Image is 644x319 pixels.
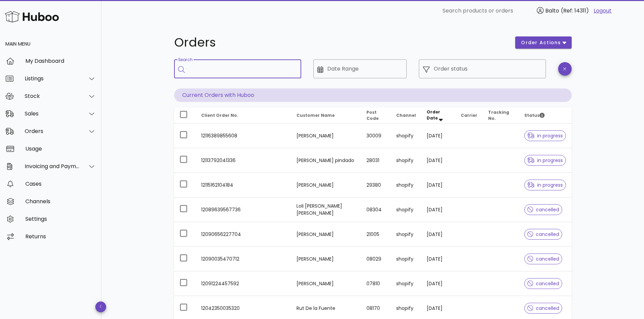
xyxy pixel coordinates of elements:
[25,128,80,134] div: Orders
[527,232,559,237] span: cancelled
[361,222,391,247] td: 21005
[291,124,361,148] td: [PERSON_NAME]
[524,112,545,118] span: Status
[25,93,80,99] div: Stock
[196,107,291,124] th: Client Order No.
[196,124,291,148] td: 12116389855608
[545,7,559,15] span: Balto
[361,173,391,197] td: 29380
[391,197,421,222] td: shopify
[521,39,561,46] span: order actions
[421,197,455,222] td: [DATE]
[455,107,483,124] th: Carrier
[421,247,455,271] td: [DATE]
[391,124,421,148] td: shopify
[391,271,421,296] td: shopify
[527,281,559,286] span: cancelled
[391,173,421,197] td: shopify
[25,198,96,205] div: Channels
[296,112,335,118] span: Customer Name
[25,75,80,82] div: Listings
[361,247,391,271] td: 08029
[196,173,291,197] td: 12115162104184
[527,207,559,212] span: cancelled
[396,112,416,118] span: Channel
[527,306,559,311] span: cancelled
[178,57,192,62] label: Search
[201,112,238,118] span: Client Order No.
[196,271,291,296] td: 12091224457592
[421,173,455,197] td: [DATE]
[361,271,391,296] td: 07810
[421,124,455,148] td: [DATE]
[366,109,379,121] span: Post Code
[291,107,361,124] th: Customer Name
[361,124,391,148] td: 30009
[391,148,421,173] td: shopify
[391,247,421,271] td: shopify
[515,36,571,49] button: order actions
[519,107,572,124] th: Status
[25,145,96,152] div: Usage
[527,133,563,138] span: in progress
[291,222,361,247] td: [PERSON_NAME]
[291,271,361,296] td: [PERSON_NAME]
[196,222,291,247] td: 12090656227704
[25,110,80,117] div: Sales
[291,197,361,222] td: Loli [PERSON_NAME] [PERSON_NAME]
[527,158,563,163] span: in progress
[421,222,455,247] td: [DATE]
[5,9,59,24] img: Huboo Logo
[391,107,421,124] th: Channel
[174,36,507,49] h1: Orders
[196,247,291,271] td: 12090035470712
[361,197,391,222] td: 08304
[291,173,361,197] td: [PERSON_NAME]
[25,163,80,169] div: Invoicing and Payments
[196,197,291,222] td: 12089639567736
[25,216,96,222] div: Settings
[421,148,455,173] td: [DATE]
[561,7,589,15] span: (Ref: 14311)
[527,257,559,261] span: cancelled
[361,148,391,173] td: 28031
[488,109,509,121] span: Tracking No.
[461,112,477,118] span: Carrier
[361,107,391,124] th: Post Code
[25,58,96,64] div: My Dashboard
[174,88,572,102] p: Current Orders with Huboo
[421,107,455,124] th: Order Date: Sorted descending. Activate to remove sorting.
[291,247,361,271] td: [PERSON_NAME]
[594,7,612,15] a: Logout
[483,107,519,124] th: Tracking No.
[291,148,361,173] td: [PERSON_NAME] pindado
[196,148,291,173] td: 12113792041336
[527,183,563,187] span: in progress
[421,271,455,296] td: [DATE]
[391,222,421,247] td: shopify
[25,233,96,240] div: Returns
[427,109,440,121] span: Order Date
[25,181,96,187] div: Cases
